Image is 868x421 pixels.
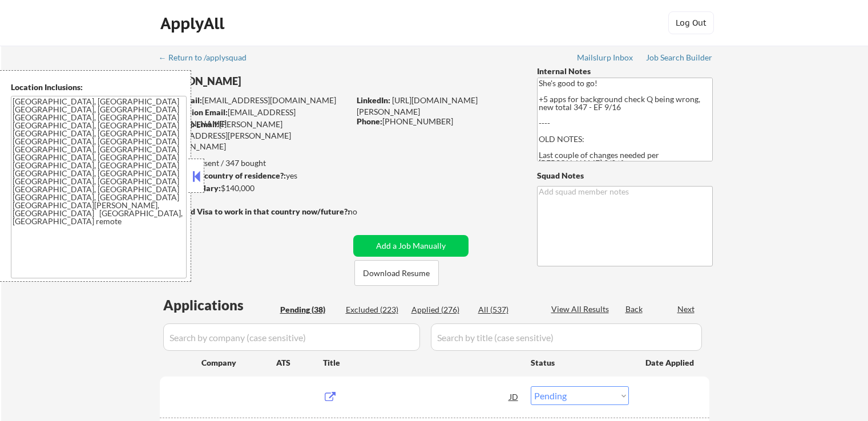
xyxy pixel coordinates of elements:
strong: Will need Visa to work in that country now/future?: [160,207,350,216]
input: Search by title (case sensitive) [431,323,702,351]
div: Date Applied [645,357,696,369]
strong: Can work in country of residence?: [159,171,286,180]
div: All (537) [478,304,535,315]
div: Internal Notes [537,66,713,77]
div: Location Inclusions: [11,82,187,93]
div: [PERSON_NAME] [160,74,394,88]
div: JD [508,386,520,407]
button: Log Out [668,11,714,34]
div: [PERSON_NAME][EMAIL_ADDRESS][PERSON_NAME][DOMAIN_NAME] [160,119,349,152]
div: [PHONE_NUMBER] [357,116,518,127]
div: Squad Notes [537,170,713,181]
div: Company [201,357,276,369]
div: Excluded (223) [346,304,403,315]
div: [EMAIL_ADDRESS][DOMAIN_NAME] [160,107,349,129]
div: ATS [276,357,323,369]
div: Title [323,357,520,369]
a: Mailslurp Inbox [577,53,634,64]
input: Search by company (case sensitive) [163,323,420,351]
div: $140,000 [159,183,349,194]
a: Job Search Builder [646,53,713,64]
div: Back [625,303,644,315]
div: Pending (38) [280,304,337,315]
div: 276 sent / 347 bought [159,157,349,169]
div: Applied (276) [411,304,469,315]
div: no [348,206,381,217]
button: Add a Job Manually [353,235,469,257]
div: ApplyAll [160,14,228,33]
div: Status [531,352,629,373]
div: yes [159,170,346,181]
div: View All Results [551,303,612,315]
div: Applications [163,298,276,312]
strong: LinkedIn: [357,95,390,105]
strong: Phone: [357,116,382,126]
button: Download Resume [354,260,439,286]
div: ← Return to /applysquad [159,54,257,62]
div: Mailslurp Inbox [577,54,634,62]
a: ← Return to /applysquad [159,53,257,64]
div: Next [677,303,696,315]
div: [EMAIL_ADDRESS][DOMAIN_NAME] [160,95,349,106]
a: [URL][DOMAIN_NAME][PERSON_NAME] [357,95,478,116]
div: Job Search Builder [646,54,713,62]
